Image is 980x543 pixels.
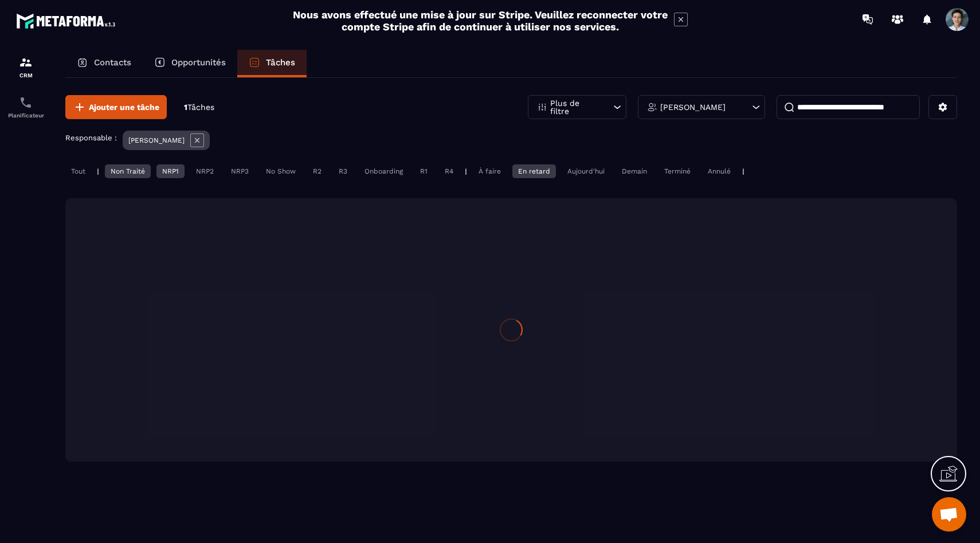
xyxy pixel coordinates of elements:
[3,47,49,87] a: formationformationCRM
[97,167,99,175] p: |
[171,57,226,68] p: Opportunités
[292,9,668,33] h2: Nous avons effectué une mise à jour sur Stripe. Veuillez reconnecter votre compte Stripe afin de ...
[65,50,143,77] a: Contacts
[19,96,33,109] img: scheduler
[742,167,744,175] p: |
[237,50,307,77] a: Tâches
[473,164,507,178] div: À faire
[658,164,696,178] div: Terminé
[660,103,726,111] p: [PERSON_NAME]
[143,50,237,77] a: Opportunités
[225,164,254,178] div: NRP3
[702,164,736,178] div: Annulé
[333,164,353,178] div: R3
[156,164,185,178] div: NRP1
[190,164,219,178] div: NRP2
[266,57,295,68] p: Tâches
[439,164,459,178] div: R4
[65,133,117,142] p: Responsable :
[562,164,610,178] div: Aujourd'hui
[359,164,409,178] div: Onboarding
[187,103,214,112] span: Tâches
[932,497,966,532] div: Ouvrir le chat
[65,164,91,178] div: Tout
[616,164,653,178] div: Demain
[260,164,301,178] div: No Show
[105,164,151,178] div: Non Traité
[307,164,327,178] div: R2
[3,87,49,127] a: schedulerschedulerPlanificateur
[550,99,601,115] p: Plus de filtre
[19,56,33,69] img: formation
[512,164,556,178] div: En retard
[184,102,214,113] p: 1
[65,95,167,119] button: Ajouter une tâche
[3,72,49,78] p: CRM
[94,57,131,68] p: Contacts
[414,164,433,178] div: R1
[128,136,185,144] p: [PERSON_NAME]
[89,101,159,113] span: Ajouter une tâche
[3,112,49,119] p: Planificateur
[16,10,119,32] img: logo
[465,167,467,175] p: |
